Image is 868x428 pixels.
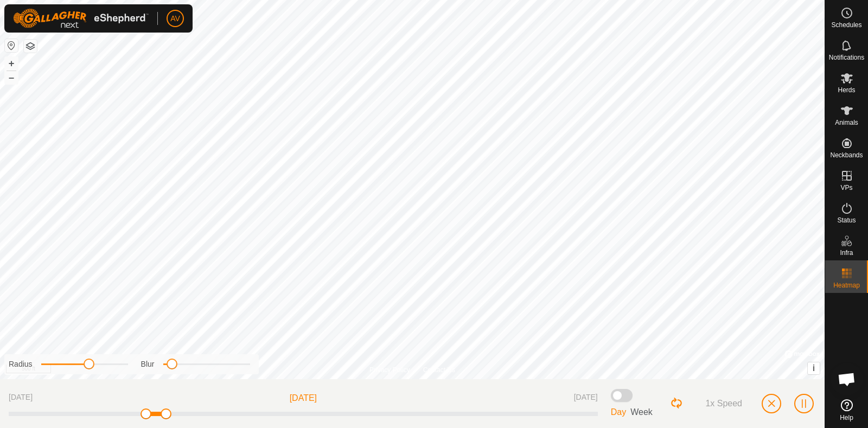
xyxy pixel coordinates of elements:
span: Day [611,407,626,417]
button: Reset Map [5,39,18,52]
span: Animals [835,119,858,126]
div: Open chat [831,363,863,395]
span: Heatmap [833,282,860,289]
span: Week [630,407,653,417]
span: i [813,363,815,373]
button: – [5,71,18,84]
a: Help [825,395,868,425]
button: Loop Button [670,397,684,411]
a: Contact Us [423,365,455,375]
button: + [5,57,18,70]
span: Notifications [829,54,864,61]
span: Neckbands [830,152,863,158]
span: Help [840,414,853,421]
img: Gallagher Logo [13,9,149,28]
span: AV [170,13,180,24]
label: Radius [9,359,33,370]
span: 1x Speed [705,399,742,408]
button: Speed Button [692,394,751,413]
button: i [808,362,820,374]
span: [DATE] [574,392,598,405]
span: VPs [840,184,852,191]
span: Status [837,217,856,223]
span: Herds [838,87,855,93]
span: [DATE] [290,392,317,405]
span: [DATE] [9,392,33,405]
button: Map Layers [24,40,37,53]
a: Privacy Policy [369,365,410,375]
span: Schedules [831,22,861,28]
label: Blur [141,359,155,370]
span: Infra [840,250,853,256]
